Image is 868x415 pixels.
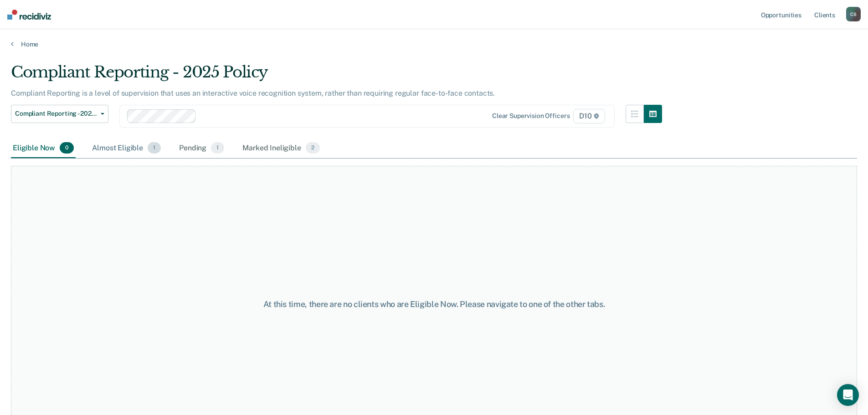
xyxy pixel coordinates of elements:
div: Almost Eligible1 [90,138,163,159]
div: Eligible Now0 [11,138,76,159]
span: 1 [211,142,224,154]
p: Compliant Reporting is a level of supervision that uses an interactive voice recognition system, ... [11,89,495,97]
button: CS [846,7,861,21]
div: Marked Ineligible2 [241,138,322,159]
div: Pending1 [177,138,226,159]
img: Recidiviz [7,10,51,20]
button: Compliant Reporting - 2025 Policy [11,105,108,123]
div: Clear supervision officers [492,112,570,120]
span: 0 [60,142,74,154]
div: Compliant Reporting - 2025 Policy [11,63,662,89]
span: Compliant Reporting - 2025 Policy [15,110,97,118]
span: 1 [148,142,161,154]
div: C S [846,7,861,21]
div: Open Intercom Messenger [837,384,859,406]
span: 2 [306,142,320,154]
span: D10 [573,109,605,123]
a: Home [11,40,857,48]
div: At this time, there are no clients who are Eligible Now. Please navigate to one of the other tabs. [223,299,646,309]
